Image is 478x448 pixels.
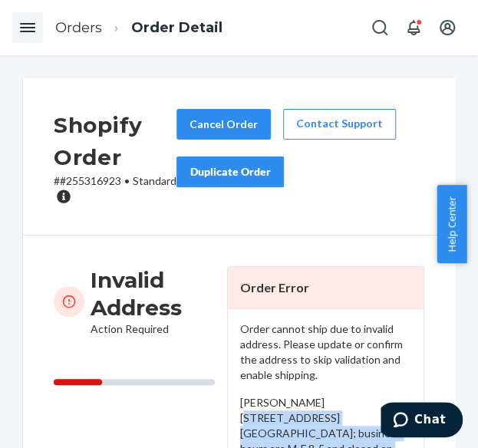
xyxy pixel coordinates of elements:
[131,19,223,36] a: Order Detail
[91,266,215,321] h3: Invalid Address
[133,174,176,187] span: Standard
[124,174,130,187] span: •
[381,402,463,440] iframe: Opens a widget where you can chat to one of our agents
[240,321,411,383] p: Order cannot ship due to invalid address. Please update or confirm the address to skip validation...
[54,109,176,173] h2: Shopify Order
[91,266,215,337] div: Action Required
[43,5,235,51] ol: breadcrumbs
[398,12,429,43] button: Open notifications
[437,185,466,263] button: Help Center
[364,12,395,43] button: Open Search Box
[283,109,396,140] a: Contact Support
[176,156,284,187] button: Duplicate Order
[55,19,102,36] a: Orders
[176,109,271,140] button: Cancel Order
[54,173,176,204] p: # #255316923
[190,164,271,180] div: Duplicate Order
[432,12,463,43] button: Open account menu
[228,267,424,309] header: Order Error
[12,12,43,43] button: Open Navigation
